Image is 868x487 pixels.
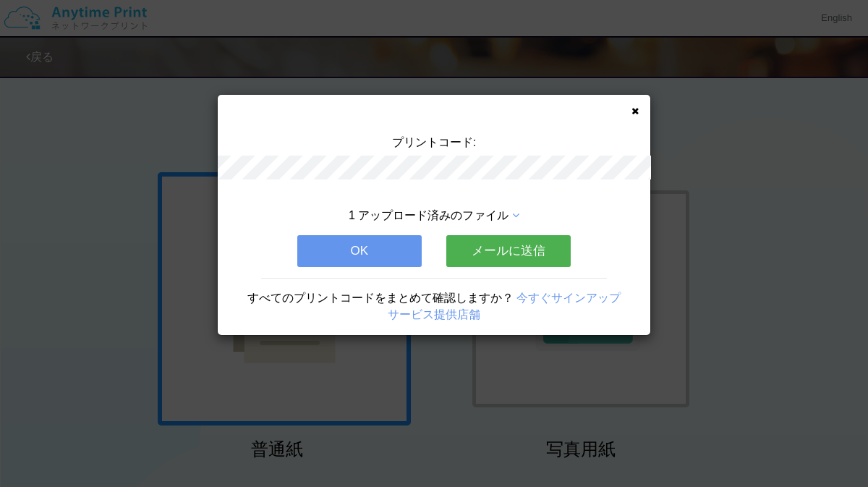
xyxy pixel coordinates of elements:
[516,292,621,304] a: 今すぐサインアップ
[297,235,422,267] button: OK
[388,308,480,321] a: サービス提供店舗
[392,136,476,148] span: プリントコード:
[349,209,509,221] span: 1 アップロード済みのファイル
[446,235,571,267] button: メールに送信
[247,292,514,304] span: すべてのプリントコードをまとめて確認しますか？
